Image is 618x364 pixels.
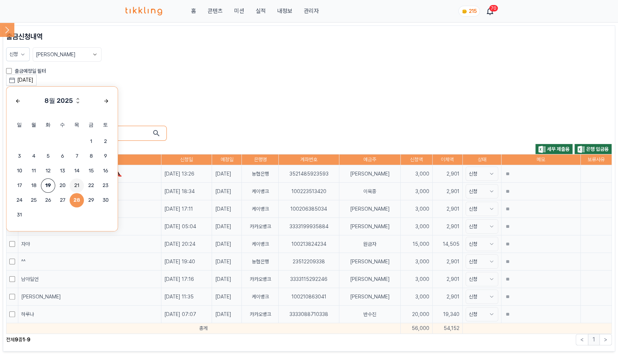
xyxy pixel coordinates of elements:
button: 6 [55,149,70,164]
strong: 9 [15,337,18,343]
td: 2,901 [432,200,462,218]
button: 신청 [466,237,498,251]
span: 화 [41,121,55,129]
td: 2,901 [432,165,462,183]
button: 신청 [466,289,498,304]
td: [DATE] [212,270,242,288]
td: 3,000 [401,165,432,183]
button: 1 [84,134,98,149]
button: 27 [55,193,70,208]
span: 신청 [9,51,18,57]
td: 3521485923593 [279,165,339,183]
td: 2,901 [432,253,462,270]
td: 3,000 [401,218,432,235]
button: 26 [41,193,55,208]
button: Next year [76,97,80,101]
div: 8월 2025 [44,96,73,106]
button: [PERSON_NAME] [33,47,102,62]
button: 15 [84,164,98,178]
button: 16 [98,164,113,178]
button: 23 [98,178,113,193]
td: 100223513420 [279,183,339,200]
span: 18 [27,178,41,193]
span: 5 [41,149,55,163]
td: [DATE] 13:26 [161,165,212,183]
span: 9 [98,149,113,163]
td: [DATE] [212,253,242,270]
button: 신청 [466,307,498,321]
p: 전체 중 - [6,336,30,343]
button: Next month [100,95,112,107]
td: 반수진 [339,306,401,323]
span: 토 [98,121,113,129]
span: 20 [55,178,70,193]
span: 3 [12,149,27,163]
td: 3,000 [401,253,432,270]
td: [DATE] 20:24 [161,235,212,253]
th: 신청액 [401,154,432,165]
span: 목 [70,121,84,129]
button: 17 [12,178,27,193]
td: 100213824234 [279,235,339,253]
a: 내정보 [277,7,292,15]
span: 19 [41,178,55,193]
button: 29 [84,193,98,208]
span: 21 [70,178,84,193]
td: [PERSON_NAME] [339,165,401,183]
td: 자야 [18,235,161,253]
td: [DATE] [212,183,242,200]
span: 11 [27,164,41,178]
span: 30 [98,193,113,207]
button: Previous year [76,100,80,105]
td: [PERSON_NAME] [339,270,401,288]
a: 관리자 [303,7,319,15]
span: 일 [12,121,27,129]
td: [DATE] 07:07 [161,306,212,323]
td: 3,000 [401,270,432,288]
td: 3333088710338 [279,306,339,323]
td: 원금자 [339,235,401,253]
label: 출금예정일 필터 [15,67,46,75]
th: 상태 [462,154,501,165]
td: 카카오뱅크 [242,306,279,323]
td: ^^ [18,253,161,270]
td: 56,000 [401,323,432,334]
button: 9 [98,149,113,164]
span: 월 [27,121,41,129]
td: 2,901 [432,270,462,288]
td: 100206385034 [279,200,339,218]
th: 계좌번호 [279,154,339,165]
td: 2,901 [432,218,462,235]
td: 100210863041 [279,288,339,306]
td: 하루나 [18,306,161,323]
span: 10 [12,164,27,178]
td: 3,000 [401,183,432,200]
button: 25 [27,193,41,208]
td: 15,000 [401,235,432,253]
span: 6 [55,149,70,163]
td: 2,901 [432,288,462,306]
td: 남아일언 [18,270,161,288]
button: 5 [41,149,55,164]
td: 23512209338 [279,253,339,270]
p: 출금신청내역 [6,32,612,42]
div: 70 [489,5,498,11]
td: [DATE] 05:04 [161,218,212,235]
td: [DATE] [212,218,242,235]
button: [DATE] [6,75,37,86]
td: [DATE] [212,306,242,323]
button: 14 [70,164,84,178]
span: 수 [55,121,70,129]
span: 22 [84,178,98,193]
td: [DATE] [212,165,242,183]
td: 20,000 [401,306,432,323]
button: 2 [98,134,113,149]
td: 카카오뱅크 [242,218,279,235]
td: 3333199935884 [279,218,339,235]
td: [DATE] 19:40 [161,253,212,270]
